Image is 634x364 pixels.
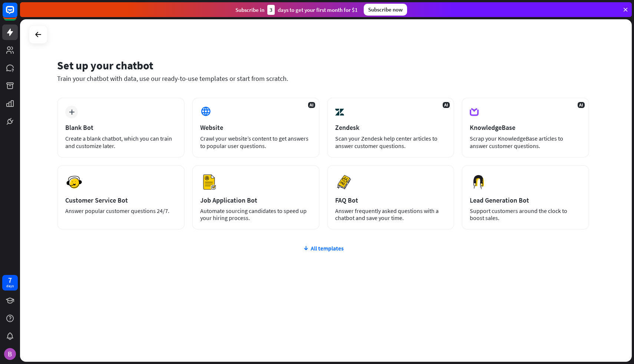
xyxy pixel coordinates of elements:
[2,275,18,291] a: 7 days
[267,5,275,15] div: 3
[235,5,358,15] div: Subscribe in days to get your first month for $1
[364,4,407,16] div: Subscribe now
[6,283,14,289] div: days
[8,277,12,283] div: 7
